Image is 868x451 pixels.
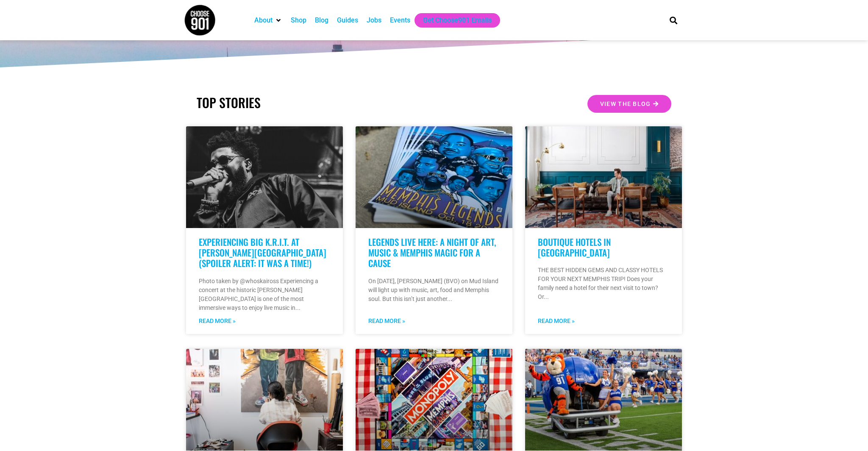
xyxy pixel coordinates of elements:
[337,15,358,25] a: Guides
[667,13,681,27] div: Search
[390,15,410,25] a: Events
[367,15,381,25] a: Jobs
[186,349,343,451] a: An artist sits in a chair painting a large portrait of two young musicians playing brass instrume...
[538,266,669,301] p: THE BEST HIDDEN GEMS AND CLASSY HOTELS FOR YOUR NEXT MEMPHIS TRIP! Does your family need a hotel ...
[199,235,326,270] a: Experiencing Big K.R.I.T. at [PERSON_NAME][GEOGRAPHIC_DATA] (Spoiler Alert: It was a time!)
[368,277,500,303] p: On [DATE], [PERSON_NAME] (BVO) on Mud Island will light up with music, art, food and Memphis soul...
[197,95,430,110] h2: TOP STORIES
[600,101,651,107] span: View the Blog
[199,317,236,326] a: Read more about Experiencing Big K.R.I.T. at Overton Park Shell (Spoiler Alert: It was a time!)
[538,235,611,259] a: Boutique Hotels in [GEOGRAPHIC_DATA]
[525,349,682,451] a: A mascot and cheerleaders on a blue vehicle celebrate on a football field, with more cheerleaders...
[199,277,330,312] p: Photo taken by @whoskaiross Experiencing a concert at the historic [PERSON_NAME][GEOGRAPHIC_DATA]...
[525,126,682,228] a: A man sits on a brown leather sofa in a stylish living room with teal walls, an ornate rug, and m...
[291,15,306,25] a: Shop
[254,15,273,25] a: About
[538,317,575,326] a: Read more about Boutique Hotels in Memphis
[368,317,405,326] a: Read more about LEGENDS LIVE HERE: A NIGHT OF ART, MUSIC & MEMPHIS MAGIC FOR A CAUSE
[368,235,496,270] a: LEGENDS LIVE HERE: A NIGHT OF ART, MUSIC & MEMPHIS MAGIC FOR A CAUSE
[423,15,492,25] a: Get Choose901 Emails
[315,15,328,25] a: Blog
[587,95,671,113] a: View the Blog
[250,13,655,28] nav: Main nav
[250,13,287,28] div: About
